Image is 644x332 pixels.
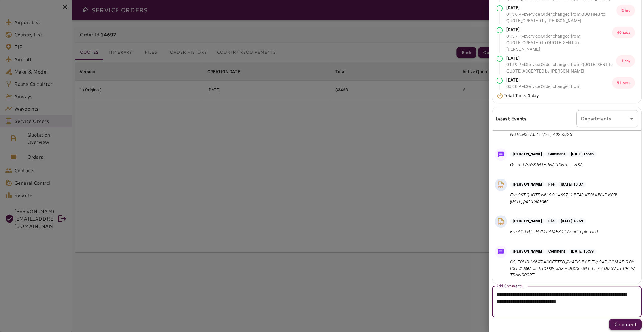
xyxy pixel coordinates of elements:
p: [DATE] [506,55,616,61]
p: 2 hrs [616,5,635,16]
p: 05:00 PM : Service Order changed from QUOTE_ACCEPTED to AWAITING_ASSIGNMENT by [PERSON_NAME] [506,83,612,103]
b: 1 day [528,92,539,99]
p: [PERSON_NAME] [510,182,545,187]
p: 1 day [616,55,635,67]
button: Comment [609,319,642,330]
p: Comment [545,249,568,254]
p: [DATE] 13:37 [558,182,586,187]
p: Total Time: [504,92,539,99]
p: [DATE] 16:59 [558,218,586,224]
p: File CST QUOTE N619G 14697 -1 BE40 KPBI-MKJP-KPBI [DATE].pdf uploaded [510,192,636,205]
p: [DATE] 16:59 [568,249,596,254]
p: 01:36 PM : Service Order changed from QUOTING to QUOTE_CREATED by [PERSON_NAME] [506,11,616,24]
p: CS: FOLIO 14697 ACCEPTED // eAPIS BY FLT // CARICOM APIS BY CST // user: JETS pssw: JAX // DOCS: ... [510,259,636,278]
h6: Latest Events [495,115,527,123]
p: [DATE] 13:36 [568,151,596,157]
p: Q: AIRWAYS INTERNATIONAL - VISA [510,162,597,168]
p: [DATE] [506,5,616,11]
p: Comment [545,151,568,157]
p: [PERSON_NAME] [510,249,545,254]
p: File [545,218,557,224]
p: [DATE] [506,27,612,33]
img: Message Icon [497,247,505,256]
p: 51 secs [612,77,635,89]
p: 04:59 PM : Service Order changed from QUOTE_SENT to QUOTE_ACCEPTED by [PERSON_NAME] [506,61,616,74]
p: [PERSON_NAME] [510,218,545,224]
p: File [545,182,557,187]
p: [DATE] [506,77,612,83]
button: Open [627,114,636,123]
img: PDF File [496,180,505,189]
p: [PERSON_NAME] [510,151,545,157]
p: Comment [614,321,637,328]
img: PDF File [496,217,505,226]
img: Timer Icon [497,93,504,99]
p: File AGRMT_PAYMT AMEX 1177.pdf uploaded [510,229,598,235]
p: 40 secs [612,27,635,38]
label: Add Comments... [496,283,526,288]
img: Message Icon [497,150,505,159]
p: 01:37 PM : Service Order changed from QUOTE_CREATED to QUOTE_SENT by [PERSON_NAME] [506,33,612,53]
